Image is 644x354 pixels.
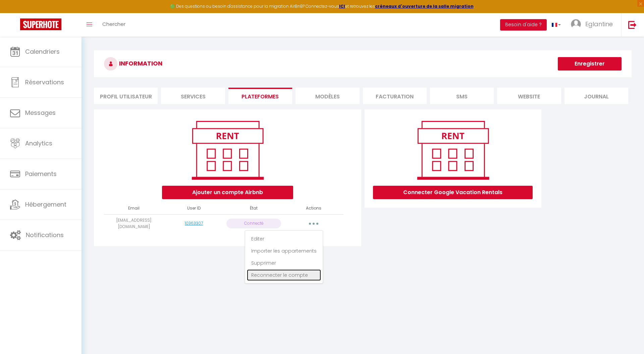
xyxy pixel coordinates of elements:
[430,88,494,104] li: SMS
[25,200,66,209] span: Hébergement
[25,47,60,56] span: Calendriers
[102,20,125,28] span: Chercher
[571,19,581,29] img: ...
[94,50,632,77] h3: INFORMATION
[228,88,292,104] li: Plateformes
[585,20,613,28] span: Eglantine
[558,57,622,71] button: Enregistrer
[497,88,561,104] li: website
[296,88,359,104] li: MODÈLES
[500,19,547,31] button: Besoin d'aide ?
[247,245,321,257] a: Importer les appartements
[185,118,270,182] img: rent.png
[566,13,621,37] a: ... Eglantine
[25,108,56,117] span: Messages
[104,214,164,233] td: [EMAIL_ADDRESS][DOMAIN_NAME]
[375,3,474,9] a: créneaux d'ouverture de la salle migration
[565,88,628,104] li: Journal
[161,88,225,104] li: Services
[226,219,281,228] p: Connecté
[25,78,64,86] span: Réservations
[373,186,533,199] button: Connecter Google Vacation Rentals
[247,269,321,281] a: Reconnecter le compte
[162,186,293,199] button: Ajouter un compte Airbnb
[247,257,321,269] a: Supprimer
[410,118,496,182] img: rent.png
[25,170,57,178] span: Paiements
[247,233,321,245] a: Editer
[94,88,158,104] li: Profil Utilisateur
[224,203,284,214] th: État
[185,220,203,226] a: 10363307
[5,3,25,23] button: Ouvrir le widget de chat LiveChat
[164,203,224,214] th: User ID
[25,139,52,147] span: Analytics
[104,203,164,214] th: Email
[363,88,427,104] li: Facturation
[20,18,61,30] img: Super Booking
[26,231,64,239] span: Notifications
[97,13,130,37] a: Chercher
[284,203,344,214] th: Actions
[628,20,637,29] img: logout
[339,3,345,9] a: ICI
